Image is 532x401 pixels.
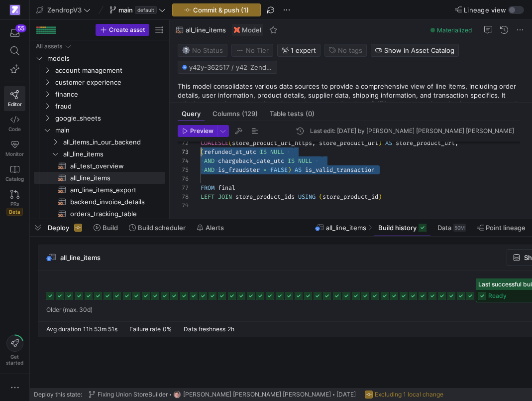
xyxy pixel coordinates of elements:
span: Build scheduler [138,224,186,232]
button: Data50M [433,219,470,236]
div: Press SPACE to select this row. [34,40,165,52]
span: ) [288,166,291,174]
img: No status [182,46,190,54]
span: backend_invoice_details​​​​​​​​​​ [70,196,154,208]
span: FROM [201,184,214,192]
span: Build history [378,224,417,232]
div: 76 [178,174,189,183]
button: Build [89,219,122,236]
span: LEFT [201,193,214,201]
div: All assets [36,43,62,50]
span: AND [204,166,214,174]
div: Press SPACE to select this row. [34,172,165,184]
span: NULL [298,157,312,165]
button: No tags [324,44,367,57]
span: Code [8,126,21,132]
span: refunded_at_utc [204,148,256,156]
img: https://storage.googleapis.com/y42-prod-data-exchange/images/qZXOSqkTtPuVcXVzF40oUlM07HVTwZXfPK0U... [10,5,20,15]
span: Older (max. 30d) [46,306,93,313]
button: Build history [374,219,431,236]
span: all_line_items [186,26,226,34]
img: No tier [236,46,244,54]
button: Fixing Union StoreBuilderhttps://storage.googleapis.com/y42-prod-data-exchange/images/G2kHvxVlt02... [86,388,358,401]
span: No Status [182,46,223,54]
span: ready [488,292,507,299]
span: Get started [6,354,23,366]
a: ali_test_overview​​​​​​​​​​ [34,160,165,172]
span: all_items_in_our_backend [63,136,164,148]
div: Press SPACE to select this row. [34,112,165,124]
button: Alerts [192,219,228,236]
a: am_line_items_export​​​​​​​​​​ [34,184,165,196]
button: ZendropV3 [34,3,93,16]
span: 11h 53m 51s [83,325,117,333]
span: 0% [163,325,172,333]
span: No tags [338,46,362,54]
span: Materialized [437,26,472,34]
span: ali_test_overview​​​​​​​​​​ [70,160,154,172]
button: Commit & push (1) [172,3,261,16]
span: final [218,184,235,192]
span: ( [201,148,204,156]
span: Point lineage [486,224,526,232]
div: Last edit: [DATE] by [PERSON_NAME] [PERSON_NAME] [PERSON_NAME] [310,128,514,134]
span: account management [55,65,164,76]
span: Alerts [206,224,224,232]
div: Press SPACE to select this row. [34,76,165,88]
a: https://storage.googleapis.com/y42-prod-data-exchange/images/qZXOSqkTtPuVcXVzF40oUlM07HVTwZXfPK0U... [4,1,25,18]
div: Press SPACE to select this row. [34,64,165,76]
a: backend_invoice_details​​​​​​​​​​ [34,196,165,208]
a: orders_tracking_table​​​​​​​​​​ [34,208,165,220]
a: Code [4,111,25,136]
div: Press SPACE to select this row. [34,88,165,100]
div: Press SPACE to select this row. [34,208,165,220]
span: [PERSON_NAME] [PERSON_NAME] [PERSON_NAME] [183,391,331,398]
span: Avg duration [46,325,81,333]
span: orders_tracking_table​​​​​​​​​​ [70,208,154,220]
span: main [55,125,164,136]
span: (0) [306,111,315,117]
div: Press SPACE to select this row. [34,160,165,172]
span: ) [378,193,382,201]
span: am_line_items_export​​​​​​​​​​ [70,184,154,196]
span: Show in Asset Catalog [384,46,454,54]
div: Press SPACE to select this row. [34,52,165,64]
span: ZendropV3 [47,6,82,14]
span: Editor [8,101,22,107]
div: Press SPACE to select this row. [34,148,165,160]
span: AND [204,157,214,165]
button: Excluding 1 local change [362,388,446,401]
span: models [47,53,164,64]
span: all_line_items​​​​​​​​​​ [70,172,154,184]
div: 74 [178,156,189,165]
span: finance [55,89,164,100]
img: undefined [234,27,240,33]
span: 2h [227,325,234,333]
a: Monitor [4,136,25,161]
span: fraud [55,101,164,112]
span: Fixing Union StoreBuilder [98,391,168,398]
a: Catalog [4,161,25,186]
button: No tierNo Tier [231,44,273,57]
button: Point lineage [472,219,530,236]
span: all_line_items [326,224,366,232]
span: Table tests [270,111,315,117]
span: Preview [190,128,213,134]
span: Deploy this state: [34,391,82,398]
span: Beta [6,208,23,216]
span: = [263,166,267,174]
span: is_fraudster [218,166,260,174]
span: customer experience [55,77,164,88]
div: 75 [178,165,189,174]
span: Model [242,26,261,34]
span: Create asset [109,26,145,33]
div: 77 [178,183,189,192]
span: Catalog [5,176,24,182]
span: IS [260,148,267,156]
span: JOIN [218,193,232,201]
span: PRs [10,201,19,207]
button: Create asset [96,24,149,36]
div: 50M [453,224,466,232]
span: No Tier [236,46,269,54]
span: USING [298,193,316,201]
